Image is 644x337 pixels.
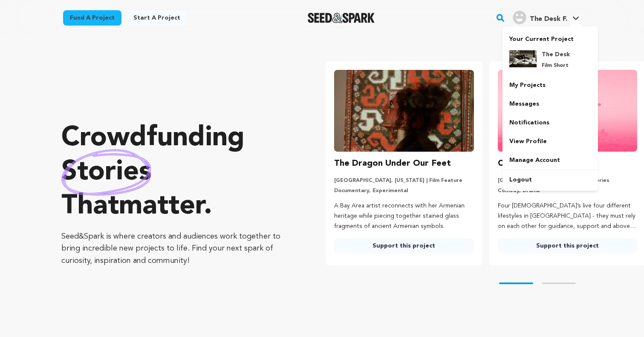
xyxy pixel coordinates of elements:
[61,230,292,267] p: Seed&Spark is where creators and audiences work together to bring incredible new projects to life...
[498,201,637,231] p: Four [DEMOGRAPHIC_DATA]’s live four different lifestyles in [GEOGRAPHIC_DATA] - they must rely on...
[119,193,204,220] span: matter
[502,151,598,170] a: Manage Account
[509,50,537,67] img: b836feb91a7f2542.jpg
[502,95,598,113] a: Messages
[530,16,567,23] span: The Desk F.
[498,177,637,184] p: [GEOGRAPHIC_DATA], [US_STATE] | Series
[127,10,187,26] a: Start a project
[334,201,474,231] p: A Bay Area artist reconnects with her Armenian heritage while piecing together stained glass frag...
[509,32,591,76] a: Your Current Project The Desk Film Short
[513,11,567,24] div: The Desk F.'s Profile
[511,9,581,24] a: The Desk F.'s Profile
[502,113,598,132] a: Notifications
[308,13,375,23] a: Seed&Spark Homepage
[542,50,572,59] h4: The Desk
[61,121,292,224] p: Crowdfunding that .
[502,170,598,189] a: Logout
[498,238,637,253] a: Support this project
[513,11,526,24] img: user.png
[498,157,552,170] h3: CHICAS Pilot
[498,187,637,194] p: Comedy, Drama
[334,238,474,253] a: Support this project
[334,70,474,152] img: The Dragon Under Our Feet image
[334,177,474,184] p: [GEOGRAPHIC_DATA], [US_STATE] | Film Feature
[511,9,581,27] span: The Desk F.'s Profile
[542,62,572,69] p: Film Short
[308,13,375,23] img: Seed&Spark Logo Dark Mode
[502,132,598,151] a: View Profile
[63,10,121,26] a: Fund a project
[334,187,474,194] p: Documentary, Experimental
[61,149,151,196] img: hand sketched image
[502,76,598,95] a: My Projects
[498,70,637,152] img: CHICAS Pilot image
[334,157,451,170] h3: The Dragon Under Our Feet
[509,32,591,43] p: Your Current Project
